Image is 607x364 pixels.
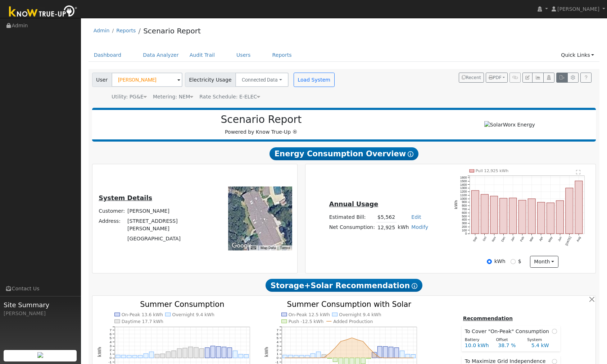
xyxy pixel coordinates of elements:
[269,147,418,160] span: Energy Consumption Overview
[509,198,517,234] rect: onclick=""
[494,258,506,265] label: kWh
[231,49,256,62] a: Users
[530,256,558,268] button: month
[462,218,467,221] text: 400
[576,170,581,175] text: 
[230,241,254,250] img: Google
[127,355,131,358] rect: onclick=""
[109,328,111,332] text: 7
[5,4,81,20] img: Know True-Up
[522,73,533,83] button: Edit User
[402,357,403,359] circle: onclick=""
[576,236,581,243] text: Aug
[376,212,397,222] td: $5,562
[328,212,376,222] td: Estimated Bill:
[282,355,287,358] rect: onclick=""
[276,348,278,352] text: 2
[484,121,535,129] img: SolarWorx Energy
[462,201,467,204] text: 900
[275,360,278,364] text: -1
[121,312,163,317] text: On-Peak 13.6 kWh
[239,354,243,358] rect: onclick=""
[116,28,136,33] a: Reports
[462,204,467,207] text: 800
[244,355,249,358] rect: onclick=""
[411,214,421,220] a: Edit
[406,354,410,358] rect: onclick=""
[89,49,127,62] a: Dashboard
[465,328,552,335] span: To Cover "On-Peak" Consumption
[132,355,137,358] rect: onclick=""
[390,357,392,359] circle: onclick=""
[491,236,497,242] text: Nov
[481,194,488,234] rect: onclick=""
[294,73,335,87] button: Load System
[490,196,498,234] rect: onclick=""
[460,179,467,183] text: 1500
[346,339,347,341] circle: onclick=""
[411,355,416,358] rect: onclick=""
[580,73,592,83] a: Help Link
[335,347,336,349] circle: onclick=""
[138,355,142,358] rect: onclick=""
[112,93,147,101] div: Utility: PG&E
[109,332,111,336] text: 6
[397,222,410,233] td: kWh
[463,315,513,321] u: Recommendation
[184,49,220,62] a: Audit Trail
[524,337,555,343] div: System
[383,347,388,358] rect: onclick=""
[287,300,411,309] text: Summer Consumption with Solar
[528,199,535,234] rect: onclick=""
[194,347,198,358] rect: onclick=""
[121,319,163,324] text: Daytime 17.7 kWh
[565,236,572,246] text: [DATE]
[99,114,423,126] h2: Scenario Report
[460,190,467,193] text: 1200
[454,200,458,209] text: kWh
[126,206,208,216] td: [PERSON_NAME]
[172,351,176,358] rect: onclick=""
[109,356,111,360] text: 0
[379,357,381,358] circle: onclick=""
[394,348,399,358] rect: onclick=""
[518,258,521,265] label: $
[288,355,293,358] rect: onclick=""
[126,216,208,234] td: [STREET_ADDRESS][PERSON_NAME]
[333,319,373,324] text: Added Production
[288,312,330,317] text: On-Peak 12.5 kWh
[155,354,159,358] rect: onclick=""
[557,236,563,242] text: Jun
[149,352,154,358] rect: onclick=""
[487,259,492,264] input: kWh
[538,202,545,234] rect: onclick=""
[276,332,278,336] text: 6
[295,357,297,359] circle: onclick=""
[411,224,428,230] a: Modify
[205,348,209,358] rect: onclick=""
[462,225,467,229] text: 200
[461,337,492,343] div: Battery
[276,336,278,340] text: 5
[376,222,397,233] td: 12,925
[460,183,467,186] text: 1400
[307,357,308,359] circle: onclick=""
[312,357,313,359] circle: onclick=""
[280,246,290,250] a: Terms (opens in new tab)
[251,245,256,250] button: Keyboard shortcuts
[230,241,254,250] a: Open this area in Google Maps (opens a new window)
[511,259,516,264] input: $
[543,73,554,83] button: Login As
[532,73,543,83] button: Multi-Series Graph
[115,355,120,358] rect: onclick=""
[109,352,111,356] text: 1
[494,342,527,349] div: 38.7 %
[328,222,376,233] td: Net Consumption:
[112,73,182,87] input: Select a User
[322,355,326,358] rect: onclick=""
[284,357,286,359] circle: onclick=""
[465,232,467,236] text: 0
[276,356,278,360] text: 0
[408,151,413,157] i: Show Help
[92,73,112,87] span: User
